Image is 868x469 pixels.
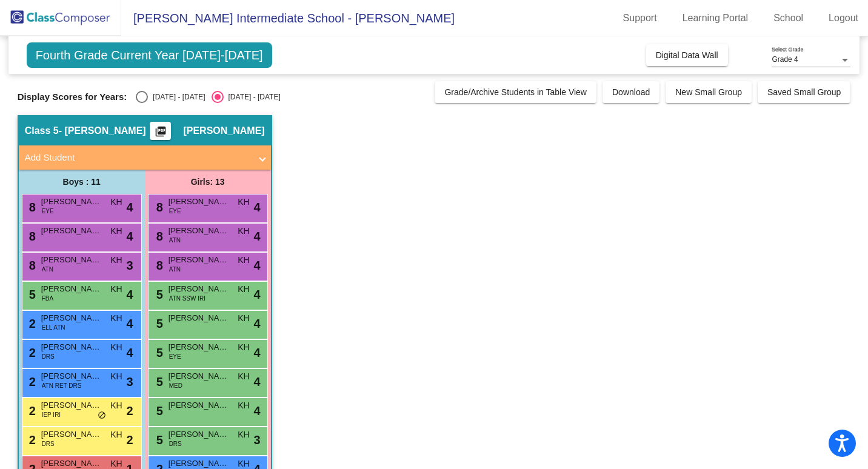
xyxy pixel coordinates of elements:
span: [PERSON_NAME] [169,225,229,237]
a: Support [613,8,667,28]
span: EYE [169,352,181,361]
span: 4 [254,344,261,362]
span: [PERSON_NAME] Quick [41,428,102,441]
span: [PERSON_NAME] [169,196,229,208]
button: Grade/Archive Students in Table View [435,81,596,103]
span: 2 [26,317,36,330]
span: 2 [127,402,133,420]
span: 2 [26,433,36,447]
span: ATN SSW IRI [169,294,205,303]
span: 4 [254,256,261,274]
span: [PERSON_NAME] [41,370,102,382]
span: 5 [153,433,163,447]
span: [PERSON_NAME] [PERSON_NAME] [41,399,102,411]
span: Grade 4 [772,55,798,64]
span: MED [169,381,182,390]
span: KH [110,196,122,208]
span: KH [110,312,122,325]
mat-expansion-panel-header: Add Student [19,145,271,170]
span: - [PERSON_NAME] [59,125,146,137]
span: [PERSON_NAME] [41,225,102,237]
span: 2 [26,375,36,388]
div: Girls: 13 [145,170,271,194]
div: [DATE] - [DATE] [148,91,205,102]
span: EYE [169,207,181,216]
span: 2 [26,404,36,417]
span: Saved Small Group [767,87,841,97]
span: KH [110,283,122,296]
span: KH [238,196,249,208]
button: New Small Group [666,81,752,103]
span: 4 [254,402,261,420]
span: KH [238,283,249,296]
span: 4 [127,344,133,362]
span: 8 [26,230,36,243]
span: [PERSON_NAME] [41,254,102,266]
span: 5 [26,288,36,301]
span: 2 [127,431,133,449]
a: School [764,8,813,28]
span: 4 [127,314,133,333]
span: FBA [42,294,53,303]
span: KH [238,428,249,441]
span: [PERSON_NAME] Intermediate School - [PERSON_NAME] [121,8,455,28]
span: [PERSON_NAME] [169,399,229,411]
span: KH [110,225,122,238]
span: Download [612,87,650,97]
span: EYE [42,207,54,216]
span: KH [238,399,249,412]
span: 2 [26,346,36,359]
span: Display Scores for Years: [18,91,127,102]
mat-panel-title: Add Student [25,151,250,165]
span: 4 [127,285,133,304]
span: do_not_disturb_alt [98,411,106,421]
span: 8 [153,230,163,243]
span: KH [238,225,249,238]
span: 8 [26,201,36,214]
span: KH [238,341,249,354]
span: [PERSON_NAME] [183,125,264,137]
span: Class 5 [25,125,59,137]
span: 4 [127,227,133,245]
span: 4 [127,198,133,216]
span: [PERSON_NAME] [169,254,229,266]
span: 5 [153,375,163,388]
span: KH [110,341,122,354]
span: Fourth Grade Current Year [DATE]-[DATE] [27,42,272,68]
span: [PERSON_NAME] [41,312,102,324]
span: DRS [42,439,55,448]
span: 4 [254,227,261,245]
span: DRS [169,439,182,448]
span: [PERSON_NAME] [41,196,102,208]
span: 5 [153,404,163,417]
span: ELL ATN [42,323,65,332]
span: DRS [42,352,55,361]
span: 5 [153,317,163,330]
span: ATN [42,265,53,274]
span: ATN [169,236,181,245]
span: KH [110,428,122,441]
a: Logout [819,8,868,28]
span: Grade/Archive Students in Table View [444,87,587,97]
span: [PERSON_NAME] [169,370,229,382]
span: KH [110,370,122,383]
span: 3 [127,373,133,391]
span: [PERSON_NAME] [41,283,102,295]
span: 8 [153,259,163,272]
span: 5 [153,288,163,301]
span: [PERSON_NAME] [41,341,102,353]
span: ATN [169,265,181,274]
span: [PERSON_NAME] [169,312,229,324]
span: KH [238,370,249,383]
span: 4 [254,198,261,216]
span: KH [110,399,122,412]
mat-radio-group: Select an option [136,91,280,103]
span: IEP IRI [42,410,61,419]
span: 4 [254,314,261,333]
span: KH [110,254,122,267]
span: KH [238,312,249,325]
div: Boys : 11 [19,170,145,194]
mat-icon: picture_as_pdf [153,125,168,142]
span: 5 [153,346,163,359]
span: New Small Group [675,87,742,97]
